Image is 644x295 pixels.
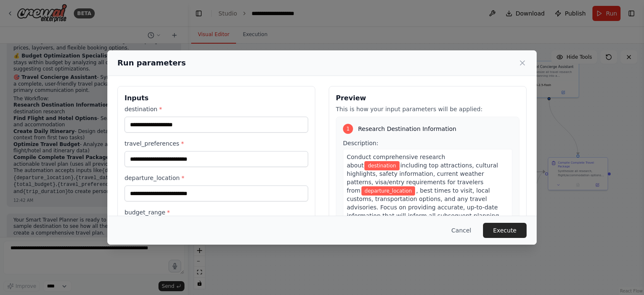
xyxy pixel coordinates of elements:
label: travel_preferences [125,139,308,148]
div: 1 [343,124,353,134]
label: departure_location [125,174,308,182]
span: , best times to visit, local customs, transportation options, and any travel advisories. Focus on... [347,187,499,227]
button: Execute [483,223,527,238]
span: Variable: departure_location [361,186,415,196]
p: This is how your input parameters will be applied: [336,105,519,113]
h3: Inputs [125,93,308,103]
label: budget_range [125,208,308,217]
label: destination [125,105,308,113]
span: including top attractions, cultural highlights, safety information, current weather patterns, vis... [347,162,498,194]
button: Cancel [445,223,478,238]
span: Description: [343,140,378,146]
h3: Preview [336,93,519,103]
span: Variable: destination [364,161,399,170]
span: Conduct comprehensive research about [347,154,445,169]
span: Research Destination Information [358,125,457,133]
h2: Run parameters [117,57,186,69]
